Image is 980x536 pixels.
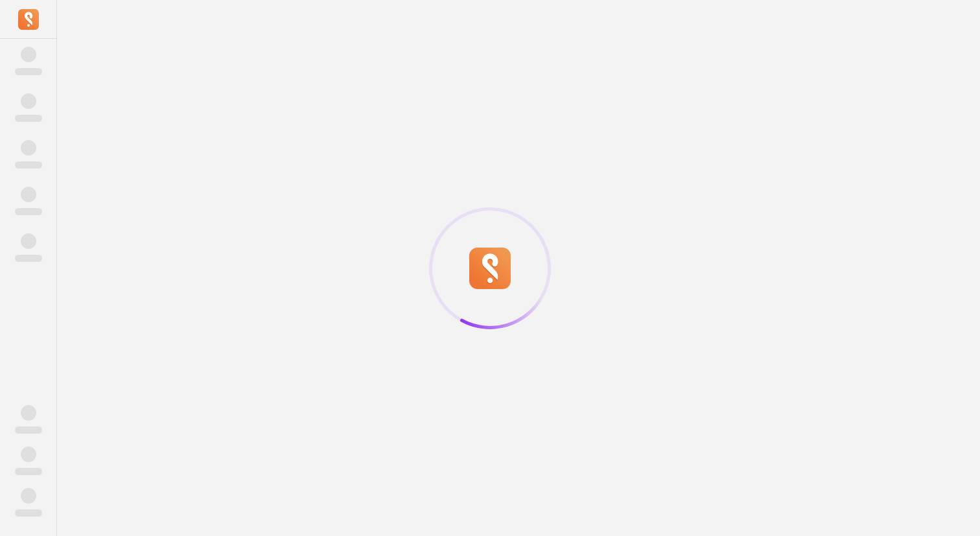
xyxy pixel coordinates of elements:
span: ‌ [21,47,36,62]
span: ‌ [21,488,36,504]
span: ‌ [15,68,42,75]
span: ‌ [15,509,42,517]
span: ‌ [21,233,36,249]
span: ‌ [15,208,42,215]
span: ‌ [15,255,42,262]
span: ‌ [21,405,36,421]
span: ‌ [21,187,36,202]
span: ‌ [15,426,42,434]
span: ‌ [21,93,36,109]
span: ‌ [15,161,42,169]
span: ‌ [15,115,42,122]
span: ‌ [15,468,42,475]
span: ‌ [21,140,36,156]
span: ‌ [21,447,36,462]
